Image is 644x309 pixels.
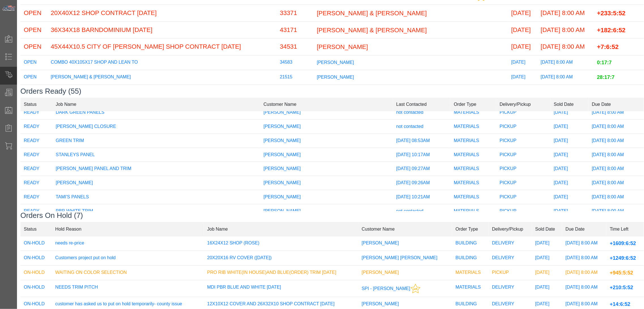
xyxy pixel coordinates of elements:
span: [PERSON_NAME] [264,166,301,171]
td: READY [20,204,52,218]
td: ON-HOLD [20,280,52,297]
td: MATERIALS [450,204,496,218]
td: READY [20,134,52,148]
td: TAMI'S PANELS [52,190,260,204]
td: [DATE] 08:53AM [393,134,451,148]
td: WAITING ON COLOR SELECTION [52,266,204,280]
td: Customers project put on hold [52,251,204,266]
td: [DATE] 8:00 AM [537,85,594,102]
td: Last Contacted [393,98,451,111]
td: 45X44X10.5 CITY OF [PERSON_NAME] SHOP CONTRACT [DATE] [47,38,276,55]
td: [DATE] [508,70,537,85]
span: +945:5:52 [610,270,633,276]
td: MATERIALS [450,134,496,148]
td: 33371 [277,5,314,22]
td: [DATE] 8:00 AM [589,120,644,134]
td: [DATE] [551,204,589,218]
td: MATERIALS [452,280,489,297]
span: +1609:6:52 [610,241,636,246]
td: Customer Name [358,222,452,236]
td: 34531 [277,38,314,55]
td: STANLEYS PANEL [52,148,260,162]
td: [DATE] 8:00 AM [589,134,644,148]
span: [PERSON_NAME] [264,152,301,157]
td: [DATE] [551,190,589,204]
td: OPEN [20,38,47,55]
td: [DATE] [508,5,537,22]
span: [PERSON_NAME] [264,195,301,199]
span: [PERSON_NAME] [362,302,399,306]
span: +7:6:52 [597,44,619,51]
td: [DATE] 8:00 AM [589,190,644,204]
td: [DATE] [532,280,562,297]
span: +14:6:52 [610,301,630,307]
td: COMBO 40X105X17 SHOP AND LEAN TO [47,55,276,70]
td: READY [20,148,52,162]
td: PICKUP [496,190,550,204]
td: READY [20,120,52,134]
td: BUILDING [452,251,489,266]
td: [DATE] 8:00 AM [562,280,606,297]
span: [PERSON_NAME] [362,270,399,275]
td: Delivery/Pickup [489,222,532,236]
td: [PERSON_NAME] & [PERSON_NAME] [47,70,276,85]
td: [DATE] [551,106,589,120]
td: DARK GREEN PANELS [52,106,260,120]
td: GREEN TRIM [52,134,260,148]
td: PICKUP [496,148,550,162]
td: Status [20,222,52,236]
span: +182:6:52 [597,27,626,34]
td: [DATE] 8:00 AM [562,236,606,251]
td: NEEDS TRIM PITCH [52,280,204,297]
td: [DATE] 09:26AM [393,176,451,190]
td: 36X34X18 BARNDOMINIUM [DATE] [47,22,276,38]
td: PICKUP [496,162,550,176]
td: Order Type [452,222,489,236]
td: [PERSON_NAME] [52,176,260,190]
td: [DATE] 8:00 AM [589,106,644,120]
td: MDI PBR BLUE AND WHITE [DATE] [204,280,358,297]
td: BUILDING [452,236,489,251]
span: [PERSON_NAME] & [PERSON_NAME] [317,10,427,17]
td: OPEN [20,70,47,85]
td: 20X20X16 RV COVER ([DATE]) [204,251,358,266]
span: [PERSON_NAME] [264,124,301,129]
span: +1249:6:52 [610,255,636,261]
td: 43171 [277,22,314,38]
td: [DATE] 8:00 AM [562,266,606,280]
td: DELIVERY [489,236,532,251]
td: not contacted [393,106,451,120]
td: needs re-price [52,236,204,251]
td: not contacted [393,204,451,218]
td: OPEN [20,85,47,102]
td: OPEN [20,22,47,38]
span: [PERSON_NAME] & [PERSON_NAME] [317,27,427,34]
td: [DATE] [508,55,537,70]
td: [DATE] [532,266,562,280]
td: [DATE] [532,236,562,251]
td: OPEN [20,55,47,70]
span: [PERSON_NAME] [PERSON_NAME] [362,256,438,260]
span: +233:5:52 [597,10,626,17]
td: Sold Date [532,222,562,236]
td: MATERIALS [452,266,489,280]
span: [PERSON_NAME] [264,209,301,213]
td: Delivery/Pickup [496,98,550,111]
img: This customer should be prioritized [411,284,420,293]
td: Time Left [606,222,644,236]
td: PBR WHITE TRIM [52,204,260,218]
span: 0:17:7 [597,60,612,65]
td: [DATE] 8:00 AM [589,162,644,176]
td: PICKUP [496,120,550,134]
span: [PERSON_NAME] [264,181,301,185]
td: READY [20,190,52,204]
td: [DATE] 10:17AM [393,148,451,162]
td: [DATE] 8:00 AM [589,176,644,190]
td: [DATE] [551,134,589,148]
td: [DATE] [532,251,562,266]
td: 20X40X12 SHOP CONTRACT [DATE] [47,5,276,22]
span: [PERSON_NAME] [362,241,399,246]
td: [DATE] [551,162,589,176]
td: Hold Reason [52,222,204,236]
td: READY [20,176,52,190]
